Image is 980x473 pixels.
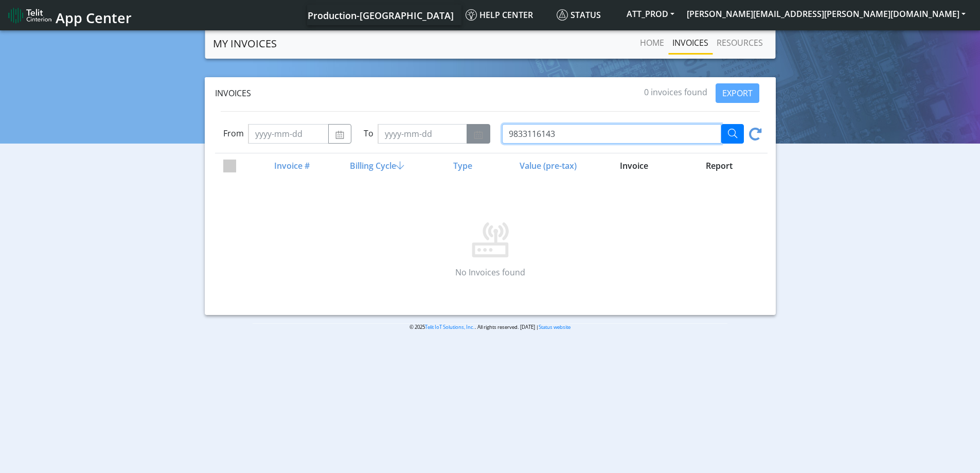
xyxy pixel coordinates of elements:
[502,124,721,144] input: Search by Invoice # and Type
[675,160,761,172] div: Report
[248,160,333,172] div: Invoice #
[716,83,759,103] button: EXPORT
[668,32,712,53] a: INVOICES
[364,127,373,139] label: To
[253,323,727,331] p: © 2025 . All rights reserved. [DATE] |
[419,160,505,172] div: Type
[425,324,475,330] a: Telit IoT Solutions, Inc.
[644,86,707,98] span: 0 invoices found
[223,127,244,139] label: From
[505,160,590,172] div: Value (pre-tax)
[8,7,51,24] img: logo-telit-cinterion-gw-new.png
[308,9,454,22] span: Production-[GEOGRAPHIC_DATA]
[378,124,467,144] input: yyyy-mm-dd
[539,324,571,330] a: Status website
[636,32,668,53] a: Home
[248,124,329,144] input: yyyy-mm-dd
[553,5,620,25] a: Status
[712,32,767,53] a: RESOURCES
[590,160,675,172] div: Invoice
[307,5,453,25] a: Your current platform instance
[215,87,251,99] span: Invoices
[213,33,277,54] a: MY INVOICES
[557,9,568,21] img: status.svg
[620,5,681,23] button: ATT_PROD
[335,131,345,139] img: calendar.svg
[56,8,132,27] span: App Center
[333,160,419,172] div: Billing Cycle
[473,131,483,139] img: calendar.svg
[557,9,601,21] span: Status
[457,192,523,258] img: No Invoices found
[461,5,553,25] a: Help center
[8,4,130,26] a: App Center
[466,9,477,21] img: knowledge.svg
[221,266,759,278] p: No Invoices found
[681,5,972,23] button: [PERSON_NAME][EMAIL_ADDRESS][PERSON_NAME][DOMAIN_NAME]
[466,9,533,21] span: Help center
